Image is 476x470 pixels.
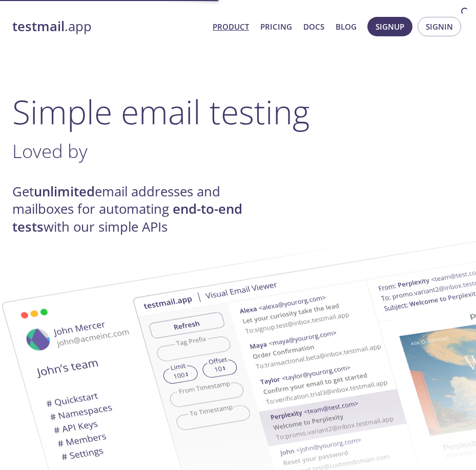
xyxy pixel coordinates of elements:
a: testmail.app [12,18,204,35]
span: Signin [426,20,453,33]
span: Signup [376,20,404,33]
a: Product [213,20,249,33]
button: Signin [418,17,461,36]
strong: end-to-end tests [12,200,242,235]
h4: Get email addresses and mailboxes for automating with our simple APIs [12,183,258,236]
strong: unlimited [34,183,95,200]
button: Signup [367,17,412,36]
a: Docs [303,20,324,33]
strong: testmail [12,17,65,35]
a: Blog [336,20,357,33]
span: Loved by [12,138,88,164]
h1: Simple email testing [12,92,464,131]
a: Pricing [260,20,292,33]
